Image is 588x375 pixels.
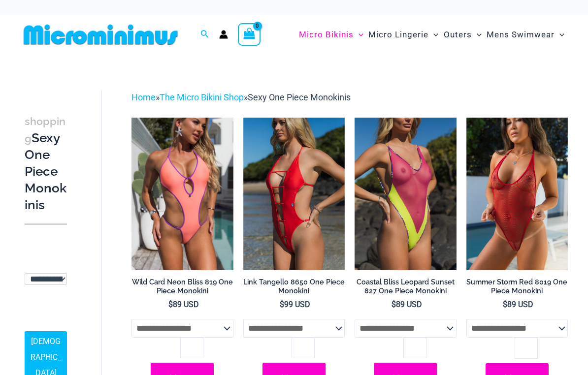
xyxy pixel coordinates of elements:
span: Micro Lingerie [368,22,428,47]
input: Product quantity [403,338,426,358]
nav: Site Navigation [295,18,568,51]
input: Product quantity [180,338,203,358]
span: shopping [25,115,65,145]
img: Coastal Bliss Leopard Sunset 827 One Piece Monokini 06 [355,118,456,270]
span: Menu Toggle [472,22,482,47]
span: » » [131,92,351,102]
span: Menu Toggle [354,22,363,47]
select: wpc-taxonomy-pa_fabric-type-746009 [25,273,67,285]
a: Coastal Bliss Leopard Sunset 827 One Piece Monokini 06Coastal Bliss Leopard Sunset 827 One Piece ... [355,118,456,270]
input: Product quantity [292,338,315,358]
a: Wild Card Neon Bliss 819 One Piece 04Wild Card Neon Bliss 819 One Piece 05Wild Card Neon Bliss 81... [131,118,233,270]
bdi: 89 USD [503,300,533,309]
a: Summer Storm Red 8019 One Piece 04Summer Storm Red 8019 One Piece 03Summer Storm Red 8019 One Pie... [466,118,568,270]
span: Menu Toggle [428,22,438,47]
h2: Coastal Bliss Leopard Sunset 827 One Piece Monokini [355,278,456,296]
span: Micro Bikinis [299,22,354,47]
a: Summer Storm Red 8019 One Piece Monokini [466,278,568,300]
img: Wild Card Neon Bliss 819 One Piece 04 [131,118,233,270]
a: Account icon link [219,30,228,39]
bdi: 89 USD [168,300,199,309]
img: MM SHOP LOGO FLAT [20,24,182,46]
bdi: 89 USD [392,300,422,309]
span: Sexy One Piece Monokinis [248,92,351,102]
a: Link Tangello 8650 One Piece Monokini 11Link Tangello 8650 One Piece Monokini 12Link Tangello 865... [243,118,345,270]
a: The Micro Bikini Shop [160,92,244,102]
a: Coastal Bliss Leopard Sunset 827 One Piece Monokini [355,278,456,300]
h2: Link Tangello 8650 One Piece Monokini [243,278,345,296]
span: $ [392,300,396,309]
h3: Sexy One Piece Monokinis [25,113,67,214]
span: Outers [444,22,472,47]
a: Micro BikinisMenu ToggleMenu Toggle [296,20,366,50]
a: Wild Card Neon Bliss 819 One Piece Monokini [131,278,233,300]
h2: Summer Storm Red 8019 One Piece Monokini [466,278,568,296]
a: OutersMenu ToggleMenu Toggle [441,20,484,50]
a: Mens SwimwearMenu ToggleMenu Toggle [484,20,567,50]
a: Micro LingerieMenu ToggleMenu Toggle [366,20,441,50]
span: $ [168,300,173,309]
a: View Shopping Cart, empty [238,23,261,46]
span: $ [280,300,284,309]
span: Mens Swimwear [487,22,555,47]
a: Link Tangello 8650 One Piece Monokini [243,278,345,300]
img: Link Tangello 8650 One Piece Monokini 11 [243,118,345,270]
a: Home [131,92,156,102]
span: $ [503,300,507,309]
bdi: 99 USD [280,300,310,309]
input: Product quantity [515,338,538,358]
span: Menu Toggle [555,22,564,47]
a: Search icon link [200,29,209,41]
img: Summer Storm Red 8019 One Piece 04 [466,118,568,270]
h2: Wild Card Neon Bliss 819 One Piece Monokini [131,278,233,296]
